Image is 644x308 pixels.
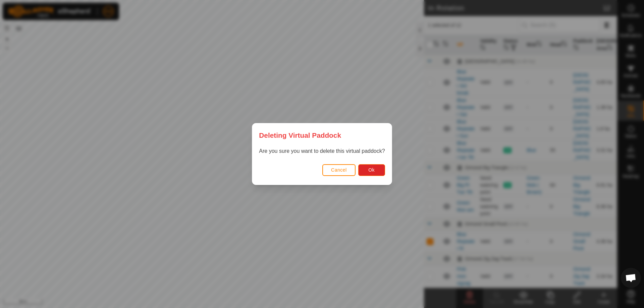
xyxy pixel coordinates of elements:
button: Cancel [322,164,356,176]
span: Cancel [331,167,347,173]
div: Open chat [621,268,641,288]
span: Ok [368,167,375,173]
button: Ok [358,164,385,176]
p: Are you sure you want to delete this virtual paddock? [259,147,385,155]
span: Deleting Virtual Paddock [259,130,341,140]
